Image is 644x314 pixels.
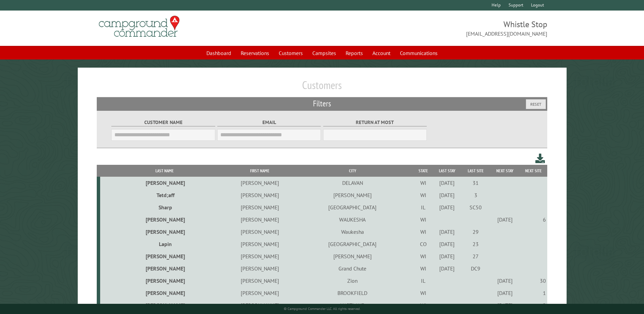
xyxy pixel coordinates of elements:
td: WI [414,213,433,226]
td: WI [414,287,433,299]
a: Customers [275,47,307,59]
th: Next Site [520,165,547,177]
td: SC50 [461,201,490,213]
label: Email [217,119,321,126]
td: IL [414,275,433,287]
div: [DATE] [491,290,519,296]
div: [DATE] [491,302,519,309]
td: [PERSON_NAME] [100,287,229,299]
td: Zion [291,275,414,287]
td: [PERSON_NAME] [229,238,291,250]
div: [DATE] [434,179,460,186]
div: [DATE] [434,204,460,211]
small: © Campground Commander LLC. All rights reserved. [284,307,361,311]
td: 31 [461,177,490,189]
div: [DATE] [491,277,519,284]
td: [PERSON_NAME] [229,299,291,311]
td: [PERSON_NAME] [229,226,291,238]
td: [PERSON_NAME] [229,250,291,262]
span: Whistle Stop [EMAIL_ADDRESS][DOMAIN_NAME] [322,19,547,38]
td: 23 [461,238,490,250]
th: Last Name [100,165,229,177]
button: Reset [526,99,546,109]
a: Download this customer list (.csv) [535,152,545,165]
th: State [414,165,433,177]
td: [PERSON_NAME] [229,262,291,275]
td: Grand Chute [291,262,414,275]
td: [GEOGRAPHIC_DATA] [291,201,414,213]
td: WAUKESHA [291,213,414,226]
td: Sharp [100,201,229,213]
a: Communications [396,47,442,59]
div: [DATE] [434,228,460,235]
label: Return at most [323,119,427,126]
th: City [291,165,414,177]
td: Tetd;aff [100,189,229,201]
td: WI [414,189,433,201]
td: 2 [520,299,547,311]
td: [PERSON_NAME] [100,213,229,226]
td: 3 [461,189,490,201]
td: [PERSON_NAME] [229,201,291,213]
td: [PERSON_NAME] [100,177,229,189]
h2: Filters [97,97,547,110]
td: WI [414,226,433,238]
a: Account [368,47,394,59]
td: [PERSON_NAME] [229,177,291,189]
td: Lapin [100,238,229,250]
div: [DATE] [434,265,460,272]
td: [PERSON_NAME] [100,262,229,275]
a: Reservations [237,47,273,59]
td: WI [414,262,433,275]
td: 30 [520,275,547,287]
td: [PERSON_NAME] [229,189,291,201]
td: [PERSON_NAME] [229,287,291,299]
div: [DATE] [434,241,460,247]
th: Last Site [461,165,490,177]
th: First Name [229,165,291,177]
th: Last Stay [433,165,461,177]
td: [PERSON_NAME] [229,213,291,226]
td: [PERSON_NAME] [229,275,291,287]
td: 27 [461,250,490,262]
td: [PERSON_NAME] [100,299,229,311]
td: [PERSON_NAME] [291,250,414,262]
td: 1 [520,287,547,299]
label: Customer Name [111,119,215,126]
div: [DATE] [434,253,460,260]
td: [PERSON_NAME] [100,250,229,262]
td: [PERSON_NAME] [100,275,229,287]
th: Next Stay [490,165,520,177]
td: DELAVAN [291,177,414,189]
td: 29 [461,226,490,238]
td: WI [414,177,433,189]
a: Campsites [308,47,340,59]
td: [PERSON_NAME] [291,189,414,201]
td: IL [414,201,433,213]
td: BROOKFIELD [291,287,414,299]
td: [GEOGRAPHIC_DATA] [291,238,414,250]
div: [DATE] [434,192,460,198]
td: WI [414,250,433,262]
td: DC9 [461,262,490,275]
td: HARTLAND [291,299,414,311]
td: CO [414,238,433,250]
td: 6 [520,213,547,226]
h1: Customers [97,78,547,97]
div: [DATE] [491,216,519,223]
td: WI [414,299,433,311]
a: Dashboard [202,47,235,59]
td: [PERSON_NAME] [100,226,229,238]
a: Reports [342,47,367,59]
td: Waukesha [291,226,414,238]
img: Campground Commander [97,13,182,40]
